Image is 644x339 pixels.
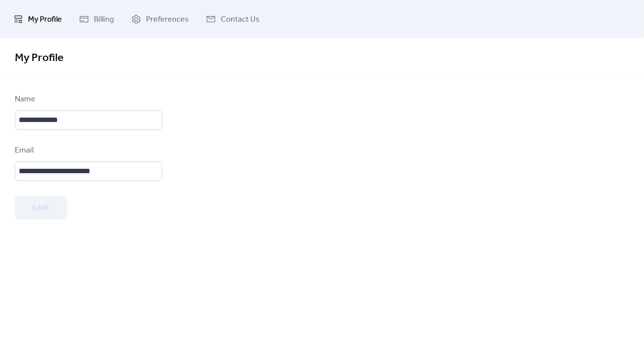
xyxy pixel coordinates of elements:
span: My Profile [15,47,63,69]
a: Billing [72,4,121,34]
a: My Profile [6,4,69,34]
a: Preferences [124,4,196,34]
span: Contact Us [221,12,260,27]
a: Contact Us [199,4,267,34]
div: Email [15,145,160,156]
span: Preferences [146,12,189,27]
span: My Profile [28,12,62,27]
div: Name [15,93,160,105]
span: Billing [94,12,114,27]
